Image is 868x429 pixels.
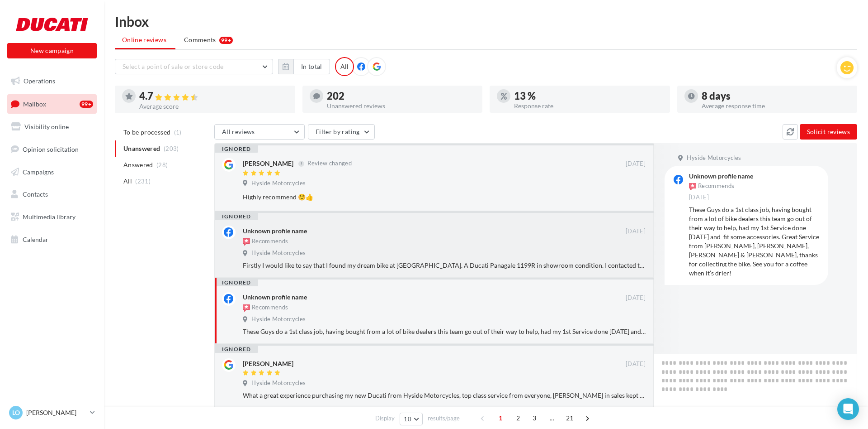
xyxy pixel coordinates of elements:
div: [PERSON_NAME] [243,359,293,368]
button: Solicit reviews [800,124,857,140]
span: Visibility online [24,123,69,130]
div: Recommends [689,181,734,191]
span: 2 [511,411,525,425]
button: In total [278,59,330,74]
span: Hyside Motorcycles [251,315,306,323]
div: Response rate [514,103,663,109]
img: recommended.png [689,183,696,190]
div: [PERSON_NAME] [243,159,293,168]
span: (28) [156,161,168,169]
div: All [335,57,354,76]
span: Display [375,414,395,423]
a: Visibility online [5,117,99,136]
p: [PERSON_NAME] [26,408,86,417]
button: 10 [400,413,423,425]
img: recommended.png [243,304,250,312]
a: Campaigns [5,163,99,182]
div: ignored [215,346,258,353]
div: 99+ [80,101,93,108]
span: (231) [135,178,151,185]
div: Unknown profile name [689,173,753,179]
div: Unanswered reviews [327,103,476,109]
a: Operations [5,72,99,91]
div: Unknown profile name [243,227,307,236]
a: Contacts [5,185,99,204]
a: Opinion solicitation [5,140,99,159]
span: [DATE] [626,294,646,302]
div: ignored [215,213,258,220]
a: Calendar [5,230,99,249]
span: 3 [527,411,542,425]
span: Hyside Motorcycles [251,379,306,387]
span: Hyside Motorcycles [687,154,741,162]
div: 4.7 [139,91,288,101]
span: 1 [493,411,508,425]
div: Inbox [115,14,857,28]
div: 202 [327,91,476,101]
div: 13 % [514,91,663,101]
img: recommended.png [243,238,250,246]
span: Select a point of sale or store code [123,63,224,70]
a: Mailbox99+ [5,94,99,114]
a: LO [PERSON_NAME] [7,404,97,421]
span: results/page [428,414,460,423]
span: [DATE] [689,193,709,202]
span: Answered [123,160,153,169]
span: Hyside Motorcycles [251,179,306,188]
div: Average score [139,103,288,110]
a: Multimedia library [5,207,99,227]
span: [DATE] [626,227,646,236]
span: 10 [404,415,411,423]
span: Contacts [23,190,48,198]
span: Mailbox [23,100,46,107]
div: Highly recommend ☺️👍 [243,193,587,202]
span: Calendar [23,236,48,243]
div: Average response time [702,103,850,109]
button: New campaign [7,43,97,58]
div: 99+ [219,37,233,44]
span: (1) [174,129,182,136]
button: In total [293,59,330,74]
button: Filter by rating [308,124,375,140]
div: Unknown profile name [243,293,307,302]
div: ignored [215,279,258,286]
div: These Guys do a 1st class job, having bought from a lot of bike dealers this team go out of their... [689,205,821,278]
div: What a great experience purchasing my new Ducati from Hyside Motorcycles, top class service from ... [243,391,646,400]
span: Multimedia library [23,213,75,221]
span: Review changed [307,160,352,167]
div: Firstly I would like to say that I found my dream bike at [GEOGRAPHIC_DATA]. A Ducati Panagale 11... [243,261,646,270]
div: Recommends [243,304,288,313]
div: Open Intercom Messenger [837,398,859,420]
div: ignored [215,145,258,153]
span: Comments [184,35,216,44]
span: LO [12,408,20,417]
span: Opinion solicitation [23,145,79,153]
button: All reviews [214,124,305,140]
span: [DATE] [626,160,646,168]
span: Campaigns [23,168,54,175]
span: All reviews [222,128,255,135]
div: These Guys do a 1st class job, having bought from a lot of bike dealers this team go out of their... [243,327,646,336]
span: [DATE] [626,360,646,368]
div: Recommends [243,237,288,246]
span: Operations [24,77,55,85]
span: All [123,177,132,186]
span: Hyside Motorcycles [251,249,306,257]
button: Select a point of sale or store code [115,59,273,74]
span: 21 [562,411,577,425]
span: To be processed [123,128,170,137]
div: 8 days [702,91,850,101]
span: ... [545,411,559,425]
